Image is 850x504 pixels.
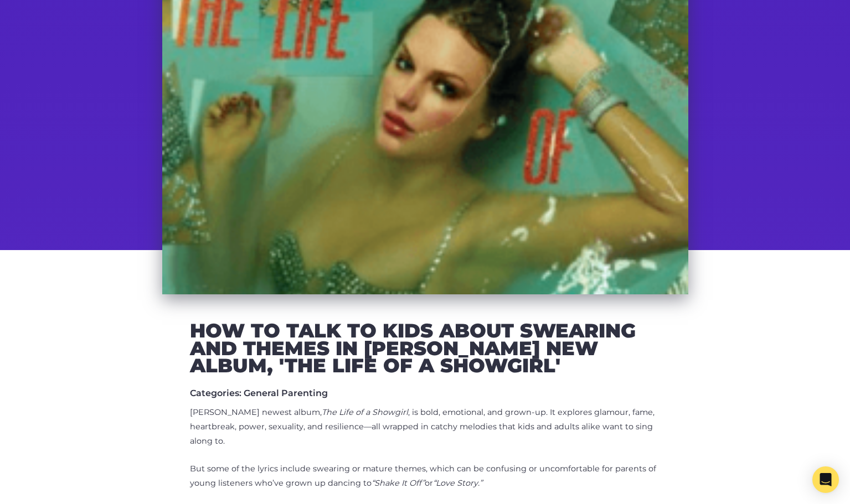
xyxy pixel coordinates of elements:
em: The Life of a Showgirl [322,407,408,417]
h2: How to Talk to Kids About Swearing and Themes in [PERSON_NAME] new Album, 'The Life of a Showgirl' [190,322,661,375]
p: But some of the lyrics include swearing or mature themes, which can be confusing or uncomfortable... [190,462,661,491]
em: “Love Story.” [433,478,482,488]
p: [PERSON_NAME] newest album, , is bold, emotional, and grown-up. It explores glamour, fame, heartb... [190,406,661,449]
div: Open Intercom Messenger [812,466,839,493]
h5: Categories: General Parenting [190,388,661,398]
em: “Shake It Off” [372,478,425,488]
